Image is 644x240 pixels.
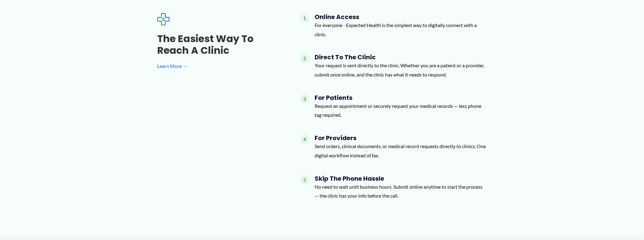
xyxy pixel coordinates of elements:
p: Your request is sent directly to the clinic. Whether you are a patient or a provider, submit once... [315,61,487,79]
p: Request an appointment or securely request your medical records — less phone tag required. [315,101,487,120]
p: For everyone - Expected Health is the simplest way to digitally connect with a clinic. [315,21,487,39]
a: Learn More → [157,61,280,71]
p: Send orders, clinical documents, or medical record requests directly to clinics. One digital work... [315,142,487,160]
h3: The Easiest Way to Reach a Clinic [157,33,280,57]
h4: Skip the Phone Hassle [315,175,487,182]
span: 3 [300,94,310,104]
span: 4 [300,134,310,144]
h4: For Patients [315,94,487,101]
span: 2 [300,53,310,63]
p: No need to wait until business hours. Submit online anytime to start the process — the clinic has... [315,182,487,200]
h4: Direct to the Clinic [315,53,487,61]
img: Expected Healthcare Logo [157,13,169,26]
h4: For Providers [315,134,487,142]
span: 1 [300,13,310,23]
span: 5 [300,175,310,185]
h4: Online Access [315,13,487,21]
